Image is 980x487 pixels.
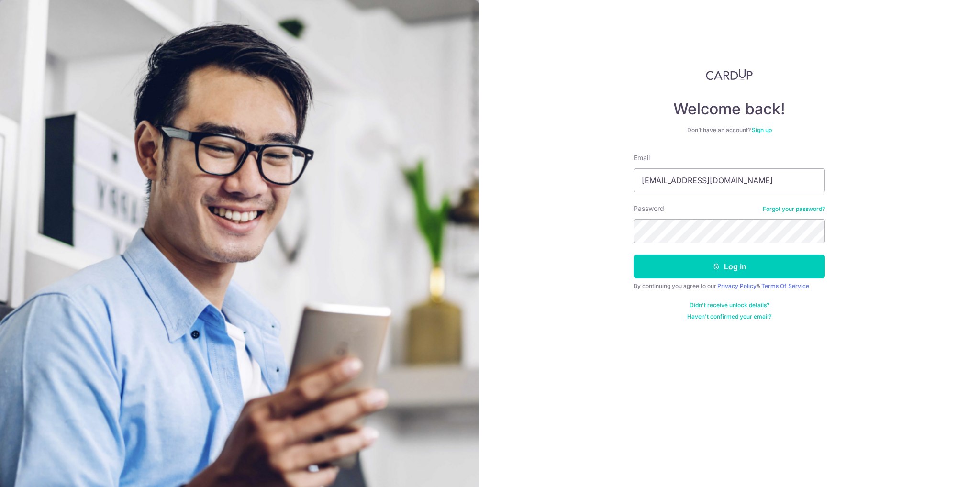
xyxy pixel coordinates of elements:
a: Sign up [752,126,772,133]
a: Terms Of Service [761,282,809,289]
label: Password [634,204,664,213]
img: CardUp Logo [706,69,753,80]
input: Enter your Email [634,168,825,192]
div: Don’t have an account? [634,126,825,134]
div: By continuing you agree to our & [634,282,825,290]
a: Didn't receive unlock details? [690,301,769,309]
a: Forgot your password? [763,205,825,213]
a: Privacy Policy [717,282,757,289]
a: Haven't confirmed your email? [687,313,771,321]
button: Log in [634,255,825,278]
h4: Welcome back! [634,100,825,119]
label: Email [634,153,650,163]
